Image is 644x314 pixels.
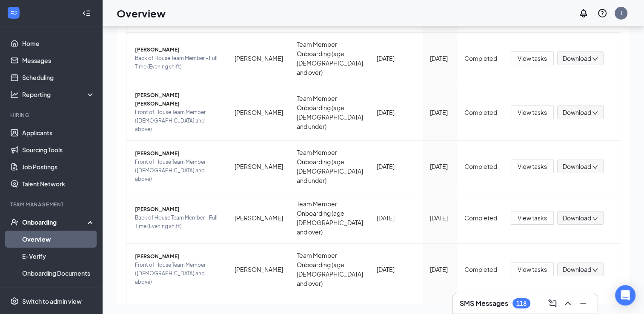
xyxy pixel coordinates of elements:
[135,214,221,231] span: Back of House Team Member - Full Time (Evening shift)
[290,192,370,244] td: Team Member Onboarding (age [DEMOGRAPHIC_DATA] and over)
[22,69,95,86] a: Scheduling
[22,248,95,265] a: E-Verify
[135,108,221,134] span: Front of House Team Member ([DEMOGRAPHIC_DATA] and above)
[563,298,573,308] svg: ChevronUp
[22,90,95,99] div: Reporting
[518,108,547,117] span: View tasks
[547,298,558,308] svg: ComposeMessage
[511,106,554,119] button: View tasks
[615,285,635,305] div: Open Intercom Messenger
[22,124,95,141] a: Applicants
[10,90,19,99] svg: Analysis
[511,211,554,225] button: View tasks
[430,108,451,117] div: [DATE]
[430,162,451,171] div: [DATE]
[135,205,221,214] span: [PERSON_NAME]
[290,141,370,192] td: Team Member Onboarding (age [DEMOGRAPHIC_DATA] and under)
[430,213,451,223] div: [DATE]
[228,141,290,192] td: [PERSON_NAME]
[377,108,416,117] div: [DATE]
[511,263,554,276] button: View tasks
[592,164,598,170] span: down
[464,108,497,117] div: Completed
[430,265,451,274] div: [DATE]
[22,297,82,305] div: Switch to admin view
[592,216,598,222] span: down
[290,84,370,141] td: Team Member Onboarding (age [DEMOGRAPHIC_DATA] and under)
[460,299,508,308] h3: SMS Messages
[22,265,95,282] a: Onboarding Documents
[135,91,221,108] span: [PERSON_NAME] [PERSON_NAME]
[22,35,95,52] a: Home
[563,162,591,171] span: Download
[464,213,497,223] div: Completed
[10,201,93,208] div: Team Management
[377,162,416,171] div: [DATE]
[117,6,166,20] h1: Overview
[518,162,547,171] span: View tasks
[228,192,290,244] td: [PERSON_NAME]
[578,8,589,18] svg: Notifications
[22,282,95,299] a: Activity log
[22,52,95,69] a: Messages
[563,265,591,274] span: Download
[22,175,95,192] a: Talent Network
[563,54,591,63] span: Download
[135,252,221,261] span: [PERSON_NAME]
[135,158,221,183] span: Front of House Team Member ([DEMOGRAPHIC_DATA] and above)
[228,244,290,295] td: [PERSON_NAME]
[290,244,370,295] td: Team Member Onboarding (age [DEMOGRAPHIC_DATA] and over)
[511,160,554,173] button: View tasks
[563,108,591,117] span: Download
[511,51,554,65] button: View tasks
[563,214,591,223] span: Download
[592,110,598,116] span: down
[228,33,290,84] td: [PERSON_NAME]
[135,149,221,158] span: [PERSON_NAME]
[377,54,416,63] div: [DATE]
[621,9,622,17] div: I
[22,218,88,226] div: Onboarding
[518,265,547,274] span: View tasks
[377,265,416,274] div: [DATE]
[9,9,18,17] svg: WorkstreamLogo
[516,300,527,307] div: 118
[546,297,559,310] button: ComposeMessage
[576,297,590,310] button: Minimize
[22,158,95,175] a: Job Postings
[228,84,290,141] td: [PERSON_NAME]
[518,213,547,223] span: View tasks
[592,267,598,273] span: down
[290,33,370,84] td: Team Member Onboarding (age [DEMOGRAPHIC_DATA] and over)
[22,231,95,248] a: Overview
[22,141,95,158] a: Sourcing Tools
[578,298,588,308] svg: Minimize
[135,261,221,286] span: Front of House Team Member ([DEMOGRAPHIC_DATA] and above)
[10,218,19,226] svg: UserCheck
[430,54,451,63] div: [DATE]
[561,297,575,310] button: ChevronUp
[377,213,416,223] div: [DATE]
[464,265,497,274] div: Completed
[82,9,91,17] svg: Collapse
[10,111,93,119] div: Hiring
[464,162,497,171] div: Completed
[135,46,221,54] span: [PERSON_NAME]
[135,54,221,71] span: Back of House Team Member - Full Time (Evening shift)
[464,54,497,63] div: Completed
[597,8,607,18] svg: QuestionInfo
[592,56,598,62] span: down
[10,297,19,305] svg: Settings
[518,54,547,63] span: View tasks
